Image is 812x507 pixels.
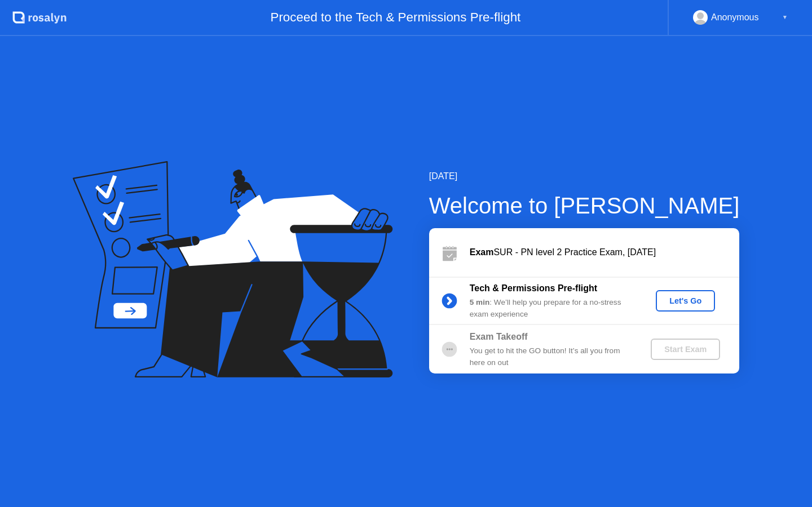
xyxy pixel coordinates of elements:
b: Exam Takeoff [470,332,528,341]
div: : We’ll help you prepare for a no-stress exam experience [470,297,632,320]
div: Start Exam [655,345,716,354]
button: Let's Go [656,290,715,312]
div: SUR - PN level 2 Practice Exam, [DATE] [470,246,739,259]
button: Start Exam [651,339,720,360]
b: Tech & Permissions Pre-flight [470,283,597,293]
div: You get to hit the GO button! It’s all you from here on out [470,345,632,368]
div: Welcome to [PERSON_NAME] [429,189,740,223]
div: [DATE] [429,170,740,183]
div: Let's Go [660,296,710,305]
div: Anonymous [711,10,759,25]
b: Exam [470,247,494,257]
b: 5 min [470,298,490,306]
div: ▼ [782,10,788,25]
